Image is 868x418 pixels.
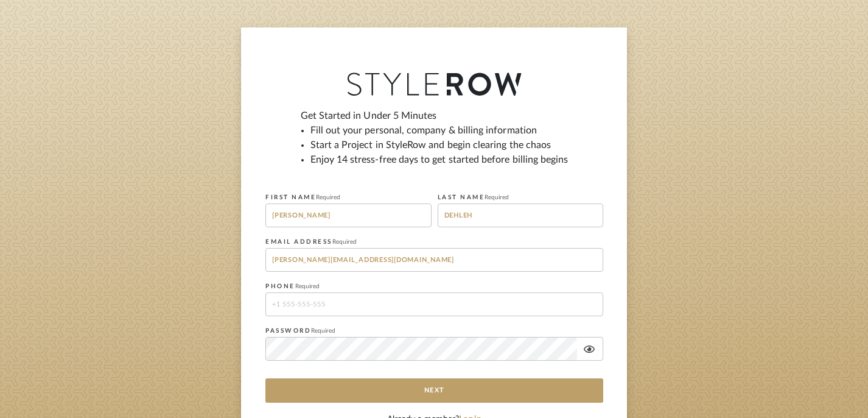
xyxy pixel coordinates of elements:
[265,238,357,246] label: EMAIL ADDRESS
[265,327,335,335] label: PASSWORD
[438,204,604,227] input: Last Name
[265,292,603,316] input: +1 555-555-555
[265,283,320,290] label: PHONE
[265,248,603,272] input: me@example.com
[295,283,320,289] span: Required
[438,194,509,201] label: LAST NAME
[485,194,509,200] span: Required
[310,123,569,138] li: Fill out your personal, company & billing information
[332,239,357,245] span: Required
[265,378,603,403] button: Next
[301,108,569,177] div: Get Started in Under 5 Minutes
[316,194,340,200] span: Required
[265,204,432,227] input: First Name
[311,328,335,334] span: Required
[265,194,340,201] label: FIRST NAME
[310,138,569,152] li: Start a Project in StyleRow and begin clearing the chaos
[310,152,569,167] li: Enjoy 14 stress-free days to get started before billing begins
